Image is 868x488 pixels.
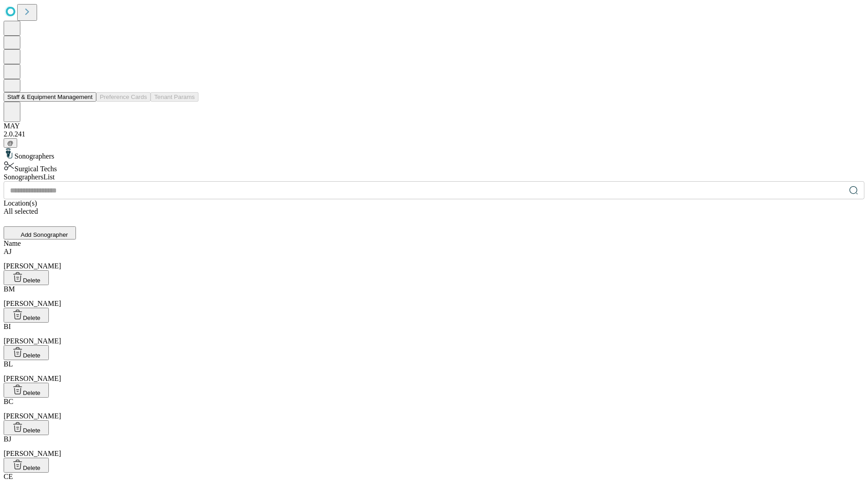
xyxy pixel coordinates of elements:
[7,140,14,146] span: @
[4,398,864,420] div: [PERSON_NAME]
[4,458,49,473] button: Delete
[21,231,68,238] span: Add Sonographer
[4,138,17,148] button: @
[4,148,864,160] div: Sonographers
[151,92,198,102] button: Tenant Params
[4,173,864,181] div: Sonographers List
[4,420,49,435] button: Delete
[4,270,49,285] button: Delete
[23,465,41,471] span: Delete
[4,207,864,216] div: All selected
[4,160,864,173] div: Surgical Techs
[4,285,15,293] span: BM
[4,226,76,239] button: Add Sonographer
[4,199,37,207] span: Location(s)
[4,360,13,368] span: BL
[4,398,13,405] span: BC
[4,285,864,308] div: [PERSON_NAME]
[4,360,864,383] div: [PERSON_NAME]
[4,323,11,330] span: BI
[4,383,49,398] button: Delete
[23,352,41,359] span: Delete
[4,92,96,102] button: Staff & Equipment Management
[4,323,864,345] div: [PERSON_NAME]
[96,92,151,102] button: Preference Cards
[4,239,864,248] div: Name
[23,427,41,434] span: Delete
[4,248,12,255] span: AJ
[4,473,13,480] span: CE
[23,389,41,396] span: Delete
[4,308,49,323] button: Delete
[4,248,864,270] div: [PERSON_NAME]
[23,277,41,284] span: Delete
[4,435,11,443] span: BJ
[4,345,49,360] button: Delete
[23,314,41,321] span: Delete
[4,130,864,138] div: 2.0.241
[4,435,864,458] div: [PERSON_NAME]
[4,122,864,130] div: MAY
